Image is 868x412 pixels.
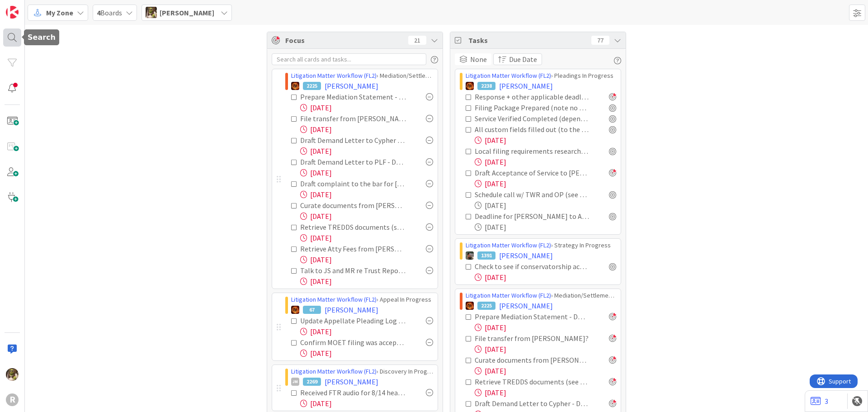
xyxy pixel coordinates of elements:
div: [DATE] [475,178,616,189]
div: › Discovery In Progress [291,367,433,376]
img: Visit kanbanzone.com [6,6,19,19]
div: Update Appellate Pleading Log and Calendar the Deadline [300,315,406,326]
div: Local filing requirements researched from County SLR + Noted in applicable places [475,146,589,156]
a: 3 [811,396,828,407]
a: Litigation Matter Workflow (FL2) [291,71,377,80]
span: None [470,54,487,65]
div: › Pleadings In Progress [466,71,616,81]
div: [DATE] [300,254,433,265]
div: Draft Demand Letter to PLF - DUE [DATE] [300,156,406,167]
div: [DATE] [475,135,616,146]
div: [DATE] [475,365,616,376]
div: 77 [591,36,609,45]
span: [PERSON_NAME] [160,7,214,18]
span: Boards [97,7,122,18]
div: Check to see if conservatorship accounting has been filed (checked 7/30) [475,261,589,272]
img: DG [6,368,19,381]
a: Litigation Matter Workflow (FL2) [466,291,551,299]
div: 2225 [303,82,321,90]
div: Draft Acceptance of Service to [PERSON_NAME] Atty [475,167,589,178]
div: Retrieve TREDDS documents (see 8/23 email) [300,222,406,232]
div: 67 [303,306,321,314]
div: [DATE] [300,124,433,135]
span: [PERSON_NAME] [325,81,378,91]
div: Service Verified Completed (depends on service method) [475,113,589,124]
div: 21 [408,36,426,45]
img: TR [291,306,299,314]
div: Draft complaint to the bar for [PERSON_NAME] - DUE [DATE] [300,178,406,189]
div: [DATE] [475,222,616,232]
span: My Zone [46,7,73,18]
span: [PERSON_NAME] [325,304,378,315]
div: › Appeal In Progress [291,295,433,304]
div: Filing Package Prepared (note no of copies, cover sheet, etc.) + Filing Fee Noted [475,102,589,113]
span: Due Date [509,54,537,65]
a: Litigation Matter Workflow (FL2) [466,241,551,249]
img: TR [291,82,299,90]
span: Focus [285,35,401,46]
div: Talk to JS and MR re Trust Report Once Accounting is received [300,265,406,276]
div: [DATE] [475,322,616,333]
div: Deadline for [PERSON_NAME] to Answer Complaint : [DATE] [475,211,589,222]
div: Curate documents from [PERSON_NAME] into file [475,355,589,365]
h5: Search [28,33,56,42]
div: JM [291,378,299,386]
b: 4 [97,8,100,17]
div: All custom fields filled out (to the greatest extent possible) [475,124,589,135]
div: Retrieve Atty Fees from [PERSON_NAME] and [PERSON_NAME] [300,243,406,254]
div: › Mediation/Settlement Queue [291,71,433,81]
div: [DATE] [300,276,433,287]
div: Draft Demand Letter to Cypher - DUE [DATE] [475,398,589,409]
div: 2269 [303,378,321,386]
div: Draft Demand Letter to Cypher - DUE [DATE] [300,135,406,146]
div: › Strategy In Progress [466,241,616,250]
div: [DATE] [300,348,433,359]
div: [DATE] [475,272,616,283]
div: [DATE] [300,326,433,337]
button: Due Date [493,53,542,65]
div: Prepare Mediation Statement - DUE [DATE] [475,311,589,322]
div: Schedule call w/ TWR and OP (see 8/25 email) [475,189,589,200]
span: [PERSON_NAME] [499,250,553,261]
div: Retrieve TREDDS documents (see 8/23 email) [475,376,589,387]
div: 1391 [477,251,495,260]
img: TR [466,302,474,310]
img: MW [466,251,474,260]
div: Response + other applicable deadlines calendared [475,91,589,102]
span: [PERSON_NAME] [325,376,378,387]
img: DG [146,7,157,18]
span: [PERSON_NAME] [499,81,553,91]
div: [DATE] [475,344,616,355]
input: Search all cards and tasks... [272,53,426,65]
div: 2238 [477,82,495,90]
div: [DATE] [300,167,433,178]
div: R [6,393,19,406]
div: [DATE] [300,189,433,200]
div: File transfer from [PERSON_NAME]? [475,333,589,344]
div: [DATE] [300,146,433,156]
div: Prepare Mediation Statement - DUE [DATE] [300,91,406,102]
div: File transfer from [PERSON_NAME]? [300,113,406,124]
div: [DATE] [475,387,616,398]
a: Litigation Matter Workflow (FL2) [291,367,377,375]
div: [DATE] [300,102,433,113]
div: [DATE] [300,398,433,409]
div: 2225 [477,302,495,310]
div: [DATE] [475,200,616,211]
span: Tasks [468,35,587,46]
a: Litigation Matter Workflow (FL2) [466,71,551,80]
div: Curate documents from [PERSON_NAME] into file [300,200,406,211]
div: › Mediation/Settlement Queue [466,291,616,300]
a: Litigation Matter Workflow (FL2) [291,295,377,303]
div: Received FTR audio for 8/14 hearing? [300,387,406,398]
span: [PERSON_NAME] [499,300,553,311]
div: Confirm MOET filing was accepted [300,337,406,348]
div: [DATE] [300,211,433,222]
img: TR [466,82,474,90]
div: [DATE] [475,156,616,167]
div: [DATE] [300,232,433,243]
span: Support [19,1,41,12]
